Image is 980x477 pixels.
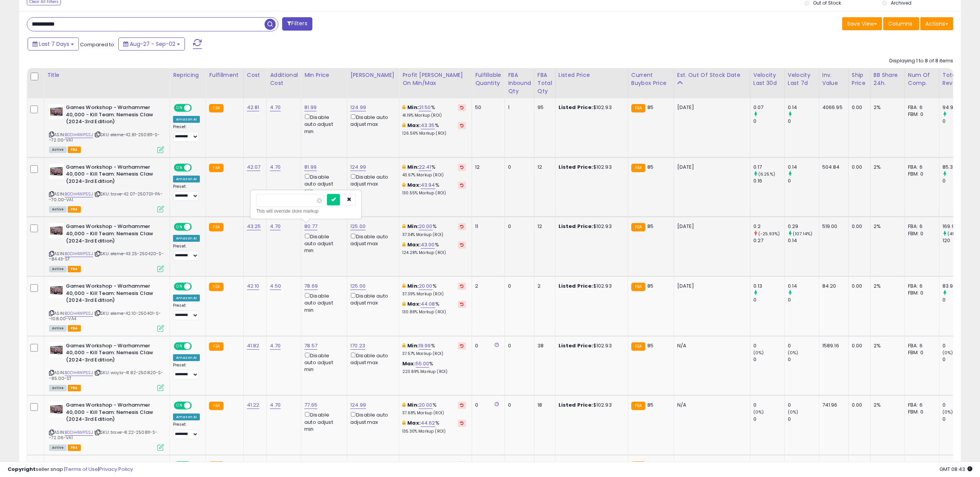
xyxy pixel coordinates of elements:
[508,71,531,95] div: FBA inbound Qty
[460,183,464,187] i: Revert to store-level Max Markup
[173,303,200,320] div: Preset:
[908,342,933,349] div: FBA: 6
[942,283,973,290] div: 83.93
[402,309,466,315] p: 130.88% Markup (ROI)
[677,223,744,230] p: [DATE]
[304,223,317,230] a: 80.77
[65,310,93,317] a: B0DH4WPSSJ
[883,17,919,30] button: Columns
[419,104,431,111] a: 21.50
[49,402,64,417] img: 41dlie8-FiL._SL40_.jpg
[118,37,185,50] button: Aug-27 - Sep-02
[173,295,200,301] div: Amazon AI
[788,296,819,303] div: 0
[942,237,973,244] div: 120
[68,266,81,272] span: FBA
[247,342,260,350] a: 41.82
[559,223,622,230] div: $102.93
[49,342,64,358] img: 41dlie8-FiL._SL40_.jpg
[421,122,435,129] a: 43.35
[173,71,203,79] div: Repricing
[559,401,593,409] b: Listed Price:
[908,223,933,230] div: FBA: 6
[559,402,622,409] div: $102.93
[65,370,93,376] a: B0DH4WPSSJ
[350,351,393,366] div: Disable auto adjust max
[508,164,528,171] div: 0
[559,342,622,349] div: $102.93
[402,369,466,374] p: 223.89% Markup (ROI)
[788,104,819,111] div: 0.14
[402,241,466,256] div: %
[49,370,163,381] span: | SKU: wayla-41.82-250820-S--85.00-ST
[788,356,819,363] div: 0
[65,251,93,257] a: B0DH4WPSSJ
[419,282,433,290] a: 20.00
[399,68,472,98] th: The percentage added to the cost of goods (COGS) that forms the calculator for Min & Max prices.
[421,300,435,308] a: 44.08
[508,402,528,409] div: 0
[65,466,98,473] a: Terms of Use
[942,177,973,184] div: 0
[191,224,203,230] span: OFF
[304,401,317,409] a: 77.65
[28,37,79,50] button: Last 7 Days
[350,163,366,171] a: 124.99
[350,401,366,409] a: 124.99
[475,283,499,290] div: 2
[788,342,819,349] div: 0
[920,17,953,30] button: Actions
[407,122,421,129] b: Max:
[402,360,416,367] b: Max:
[677,402,744,409] p: N/A
[247,401,260,409] a: 41.22
[49,104,64,119] img: 41dlie8-FiL._SL40_.jpg
[49,223,64,238] img: 41dlie8-FiL._SL40_.jpg
[753,296,784,303] div: 0
[475,104,499,111] div: 50
[402,190,466,196] p: 130.55% Markup (ROI)
[475,164,499,171] div: 12
[175,224,184,230] span: ON
[419,401,433,409] a: 20.00
[49,164,64,179] img: 41dlie8-FiL._SL40_.jpg
[852,223,864,230] div: 0.00
[822,71,845,87] div: Inv. value
[559,71,625,79] div: Listed Price
[852,283,864,290] div: 0.00
[282,17,312,31] button: Filters
[49,385,67,391] span: All listings currently available for purchase on Amazon
[402,173,466,178] p: 43.67% Markup (ROI)
[270,71,298,87] div: Additional Cost
[460,106,464,109] i: Revert to store-level Min Markup
[677,342,744,349] p: N/A
[407,104,419,111] b: Min:
[173,184,200,201] div: Preset:
[173,116,200,123] div: Amazon AI
[631,164,645,172] small: FBA
[49,283,64,298] img: 41dlie8-FiL._SL40_.jpg
[647,401,653,409] span: 85
[416,360,430,368] a: 55.00
[559,163,593,171] b: Listed Price:
[753,237,784,244] div: 0.27
[49,310,161,322] span: | SKU: eleme-42.10-250401-S--108.00-VA4
[753,350,764,356] small: (0%)
[631,104,645,112] small: FBA
[402,182,405,187] i: This overrides the store level max markup for this listing
[49,132,160,143] span: | SKU: eleme-42.81-250811-S--72.00-VA1
[631,223,645,231] small: FBA
[475,342,499,349] div: 0
[350,291,393,306] div: Disable auto adjust max
[49,325,67,332] span: All listings currently available for purchase on Amazon
[788,71,816,87] div: Velocity Last 7d
[209,402,223,410] small: FBA
[304,291,341,314] div: Disable auto adjust min
[508,223,528,230] div: 0
[407,223,419,230] b: Min:
[270,104,281,111] a: 4.70
[65,132,93,138] a: B0DH4WPSSJ
[677,164,744,171] p: [DATE]
[247,71,264,79] div: Cost
[191,105,203,111] span: OFF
